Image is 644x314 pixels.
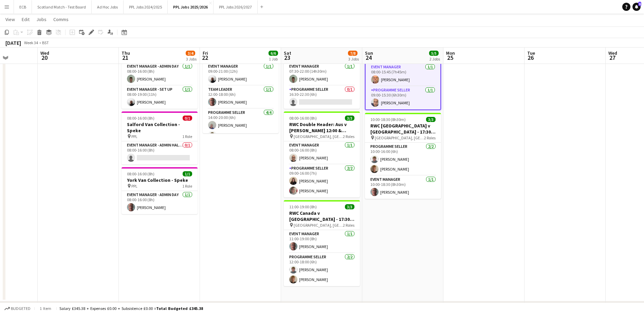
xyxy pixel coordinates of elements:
span: [GEOGRAPHIC_DATA], [GEOGRAPHIC_DATA] [294,134,343,139]
span: Comms [53,16,69,22]
button: ECB [14,0,32,14]
app-job-card: 08:00-15:45 (7h45m)2/2RWC Double Header [GEOGRAPHIC_DATA] v [GEOGRAPHIC_DATA] 12:00 & [GEOGRAPHIC... [365,33,441,110]
span: 26 [526,54,535,62]
div: 1 Job [269,56,278,62]
span: 7/8 [348,51,357,56]
span: 2 Roles [343,134,354,139]
span: 08:00-16:00 (8h) [127,116,154,121]
span: 27 [607,54,617,62]
span: View [5,16,15,22]
span: PPL [131,184,137,189]
app-job-card: 10:00-18:30 (8h30m)3/3RWC [GEOGRAPHIC_DATA] v [GEOGRAPHIC_DATA] - 17:30, [GEOGRAPHIC_DATA] [GEOGR... [365,113,441,199]
span: 6 [638,2,641,6]
span: Edit [22,16,30,22]
a: Edit [19,15,32,24]
button: Budgeted [3,305,32,312]
app-job-card: 08:00-19:00 (11h)2/2RWC England v [GEOGRAPHIC_DATA] - Drive [GEOGRAPHIC_DATA], [GEOGRAPHIC_DATA]2... [122,33,198,109]
app-job-card: 08:00-16:00 (8h)3/3RWC Double Header: Aus v [PERSON_NAME] 12:00 & [PERSON_NAME] v Wal 14:45 - [GE... [284,111,360,197]
span: Fri [203,50,208,56]
app-card-role: Programme Seller1/109:00-15:30 (6h30m)[PERSON_NAME] [366,86,440,109]
app-card-role: Programme Seller0/116:30-22:30 (6h) [284,86,360,109]
span: 5/5 [429,51,439,56]
span: Wed [40,50,49,56]
h3: RWC Double Header: Aus v [PERSON_NAME] 12:00 & [PERSON_NAME] v Wal 14:45 - [GEOGRAPHIC_DATA], [GE... [284,121,360,134]
span: Tue [527,50,535,56]
span: PPL [131,134,137,139]
a: Comms [51,15,71,24]
app-card-role: Programme Seller4/414:00-20:00 (6h)[PERSON_NAME][PERSON_NAME] [203,109,279,161]
app-job-card: 08:00-16:00 (8h)1/1York Van Collection - Speke PPL1 RoleEvent Manager - Admin Day1/108:00-16:00 (... [122,167,198,214]
span: 1 Role [182,184,192,189]
span: Week 34 [22,40,39,45]
h3: York Van Collection - Speke [122,177,198,183]
span: 1 item [37,306,54,311]
a: Jobs [34,15,49,24]
span: Thu [122,50,130,56]
span: 08:00-16:00 (8h) [127,171,154,176]
app-card-role: Event Manager - Admin Day1/108:00-16:00 (8h)[PERSON_NAME] [122,63,198,86]
app-card-role: Event Manager - Admin Day1/108:00-16:00 (8h)[PERSON_NAME] [122,191,198,214]
button: PPL Jobs 2024/2025 [124,0,168,14]
app-card-role: Event Manager - Admin Half Day0/108:00-16:00 (8h) [122,141,198,164]
span: 2 Roles [343,223,354,228]
button: Scotland Match - Test Board [32,0,92,14]
app-card-role: Event Manager1/111:00-19:00 (8h)[PERSON_NAME] [284,230,360,253]
div: 2 Jobs [429,56,440,62]
span: 21 [121,54,130,62]
span: 22 [202,54,208,62]
button: PPL Jobs 2026/2027 [214,0,258,14]
div: 3 Jobs [348,56,359,62]
span: 3/4 [186,51,195,56]
span: Jobs [36,16,47,22]
span: Wed [608,50,617,56]
span: Mon [446,50,455,56]
div: 07:30-22:30 (15h)1/2RWC [GEOGRAPHIC_DATA] V [GEOGRAPHIC_DATA] 20:15, [GEOGRAPHIC_DATA] [PERSON_NA... [284,33,360,109]
span: [GEOGRAPHIC_DATA], [GEOGRAPHIC_DATA] [294,223,343,228]
span: Sat [284,50,291,56]
button: Ad Hoc Jobs [92,0,124,14]
app-job-card: 11:00-19:00 (8h)3/3RWC Canada v [GEOGRAPHIC_DATA] - 17:30, [GEOGRAPHIC_DATA] [GEOGRAPHIC_DATA], [... [284,200,360,286]
span: 23 [283,54,291,62]
span: 3/3 [345,116,354,121]
span: 11:00-19:00 (8h) [289,204,317,209]
span: 10:00-18:30 (8h30m) [370,117,406,122]
app-card-role: Event Manager - Set up1/108:00-19:00 (11h)[PERSON_NAME] [122,86,198,109]
h3: Salford Van Collection - Speke [122,121,198,134]
span: 20 [39,54,49,62]
app-card-role: Event Manager1/107:30-22:00 (14h30m)[PERSON_NAME] [284,63,360,86]
app-card-role: Event Manager1/108:00-16:00 (8h)[PERSON_NAME] [284,141,360,164]
span: Budgeted [11,306,31,311]
span: 3/3 [345,204,354,209]
a: 6 [632,3,641,11]
span: 08:00-16:00 (8h) [289,116,317,121]
div: 3 Jobs [186,56,197,62]
span: Sun [365,50,373,56]
a: View [3,15,18,24]
span: 2 Roles [424,135,436,140]
div: BST [42,40,49,45]
app-card-role: Event Manager1/110:00-18:30 (8h30m)[PERSON_NAME] [365,176,441,199]
span: 3/3 [426,117,436,122]
app-card-role: Programme Seller2/209:00-16:00 (7h)[PERSON_NAME][PERSON_NAME] [284,164,360,197]
app-job-card: 09:00-21:00 (12h)6/6RWC England v [GEOGRAPHIC_DATA], 19:30, [GEOGRAPHIC_DATA] [GEOGRAPHIC_DATA], ... [203,33,279,133]
span: Total Budgeted £345.38 [156,306,203,311]
app-job-card: 08:00-16:00 (8h)0/1Salford Van Collection - Speke PPL1 RoleEvent Manager - Admin Half Day0/108:00... [122,111,198,164]
app-card-role: Programme Seller2/212:00-18:00 (6h)[PERSON_NAME][PERSON_NAME] [284,253,360,286]
span: 6/6 [269,51,278,56]
div: Salary £345.38 + Expenses £0.00 + Subsistence £0.00 = [59,306,203,311]
span: 0/1 [183,116,192,121]
button: PPL Jobs 2025/2026 [168,0,214,14]
span: 24 [364,54,373,62]
span: 1 Role [182,134,192,139]
app-card-role: Team Leader1/112:00-18:00 (6h)[PERSON_NAME] [203,86,279,109]
h3: RWC [GEOGRAPHIC_DATA] v [GEOGRAPHIC_DATA] - 17:30, [GEOGRAPHIC_DATA] [365,123,441,135]
h3: RWC Canada v [GEOGRAPHIC_DATA] - 17:30, [GEOGRAPHIC_DATA] [284,210,360,222]
app-card-role: Programme Seller2/210:00-16:00 (6h)[PERSON_NAME][PERSON_NAME] [365,143,441,176]
span: 25 [445,54,455,62]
